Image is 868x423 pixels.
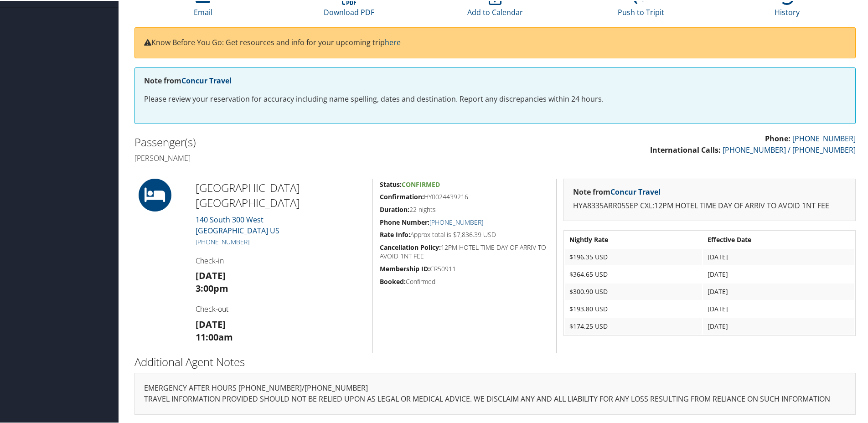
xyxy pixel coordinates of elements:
[723,144,856,154] a: [PHONE_NUMBER] / [PHONE_NUMBER]
[380,179,402,188] strong: Status:
[792,133,856,143] a: [PHONE_NUMBER]
[196,268,226,281] strong: [DATE]
[565,300,702,316] td: $193.80 USD
[196,214,279,235] a: 140 South 300 West[GEOGRAPHIC_DATA] US
[380,263,430,272] strong: Membership ID:
[703,300,854,316] td: [DATE]
[196,303,366,313] h4: Check-out
[380,229,549,238] h5: Approx total is $7,836.39 USD
[380,229,410,238] strong: Rate Info:
[573,186,661,196] strong: Note from
[380,276,406,285] strong: Booked:
[380,191,424,200] strong: Confirmation:
[144,392,846,404] p: TRAVEL INFORMATION PROVIDED SHOULD NOT BE RELIED UPON AS LEGAL OR MEDICAL ADVICE. WE DISCLAIM ANY...
[565,248,702,264] td: $196.35 USD
[196,237,249,245] a: [PHONE_NUMBER]
[380,242,549,260] h5: 12PM HOTEL TIME DAY OF ARRIV TO AVOID 1NT FEE
[380,204,409,213] strong: Duration:
[380,204,549,213] h5: 22 nights
[573,199,846,211] p: HYA8335ARR05SEP CXL:12PM HOTEL TIME DAY OF ARRIV TO AVOID 1NT FEE
[565,283,702,299] td: $300.90 USD
[650,144,721,154] strong: International Calls:
[765,133,790,143] strong: Phone:
[196,179,366,210] h2: [GEOGRAPHIC_DATA] [GEOGRAPHIC_DATA]
[181,75,232,85] a: Concur Travel
[134,372,856,414] div: EMERGENCY AFTER HOURS [PHONE_NUMBER]/[PHONE_NUMBER]
[703,231,854,247] th: Effective Date
[144,75,232,85] strong: Note from
[429,217,483,226] a: [PHONE_NUMBER]
[380,242,441,251] strong: Cancellation Policy:
[703,248,854,264] td: [DATE]
[134,134,488,149] h2: Passenger(s)
[610,186,661,196] a: Concur Travel
[565,265,702,282] td: $364.65 USD
[380,276,549,285] h5: Confirmed
[144,36,846,48] p: Know Before You Go: Get resources and info for your upcoming trip
[565,317,702,334] td: $174.25 USD
[402,179,440,188] span: Confirmed
[196,255,366,265] h4: Check-in
[134,152,488,162] h4: [PERSON_NAME]
[380,263,549,273] h5: CR50911
[196,281,228,294] strong: 3:00pm
[380,217,429,226] strong: Phone Number:
[565,231,702,247] th: Nightly Rate
[196,330,233,342] strong: 11:00am
[703,317,854,334] td: [DATE]
[703,265,854,282] td: [DATE]
[380,191,549,201] h5: HY0024439216
[196,317,226,330] strong: [DATE]
[134,353,856,369] h2: Additional Agent Notes
[144,93,846,104] p: Please review your reservation for accuracy including name spelling, dates and destination. Repor...
[703,283,854,299] td: [DATE]
[385,36,401,46] a: here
